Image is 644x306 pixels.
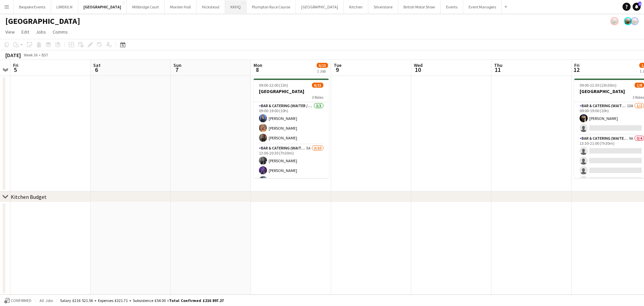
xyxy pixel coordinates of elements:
app-user-avatar: Staffing Manager [610,17,619,25]
span: 1/8 [635,83,644,88]
span: Wed [414,62,423,68]
span: Comms [53,29,68,35]
app-user-avatar: Staffing Manager [631,17,639,25]
span: 6/15 [317,63,328,68]
span: 3 Roles [312,95,323,100]
app-card-role: Bar & Catering (Waiter / waitress)3/309:00-19:00 (10h)[PERSON_NAME][PERSON_NAME][PERSON_NAME] [254,102,329,144]
a: Comms [50,28,70,36]
span: Sun [173,62,181,68]
button: Event Managers [463,0,502,13]
app-card-role: Bar & Catering (Waiter / waitress)5A3/1013:00-20:30 (7h30m)[PERSON_NAME][PERSON_NAME][PERSON_NAME] [254,144,329,255]
a: Edit [19,28,32,36]
button: Events [441,0,463,13]
button: British Motor Show [398,0,441,13]
button: Hickstead [197,0,225,13]
span: 2 [638,2,641,6]
div: BST [42,52,48,57]
span: 5 [12,66,18,74]
span: Fri [13,62,18,68]
span: 8 [253,66,262,74]
span: View [5,29,15,35]
span: All jobs [38,298,54,303]
span: 10 [413,66,423,74]
a: Jobs [33,28,49,36]
button: Millbridge Court [127,0,165,13]
button: [GEOGRAPHIC_DATA] [296,0,344,13]
button: Bespoke Events [14,0,51,13]
div: [DATE] [5,52,21,58]
span: Thu [494,62,502,68]
button: LIMEKILN [51,0,78,13]
span: 09:00-22:00 (13h) [259,83,288,88]
button: Confirmed [3,297,33,304]
span: 12 [573,66,580,74]
button: Kitchen [344,0,368,13]
a: 2 [633,3,641,11]
span: Confirmed [11,298,32,303]
span: 7 [172,66,181,74]
span: 11 [493,66,502,74]
div: 1 Job [317,69,328,74]
span: Fri [574,62,580,68]
span: 6/15 [312,83,323,88]
span: 9 [333,66,341,74]
span: 6 [92,66,101,74]
span: 3 Roles [633,95,644,100]
div: Kitchen Budget [11,193,47,200]
span: Jobs [36,29,46,35]
span: Tue [334,62,341,68]
button: KKHQ [225,0,247,13]
button: [GEOGRAPHIC_DATA] [78,0,127,13]
a: View [3,28,17,36]
span: Total Confirmed £216 897.27 [169,298,224,303]
button: Plumpton Race Course [247,0,296,13]
h3: [GEOGRAPHIC_DATA] [254,88,329,94]
span: Edit [21,29,29,35]
span: Week 36 [22,52,39,57]
span: Sat [93,62,101,68]
button: Silverstone [368,0,398,13]
button: Morden Hall [165,0,197,13]
h1: [GEOGRAPHIC_DATA] [5,16,80,26]
app-job-card: 09:00-22:00 (13h)6/15[GEOGRAPHIC_DATA]3 RolesBar & Catering (Waiter / waitress)3/309:00-19:00 (10... [254,79,329,178]
span: Mon [254,62,262,68]
div: Salary £216 521.56 + Expenses £321.71 + Subsistence £54.00 = [60,298,224,303]
span: 09:00-22:30 (13h30m) [580,83,616,88]
app-user-avatar: Staffing Manager [624,17,632,25]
